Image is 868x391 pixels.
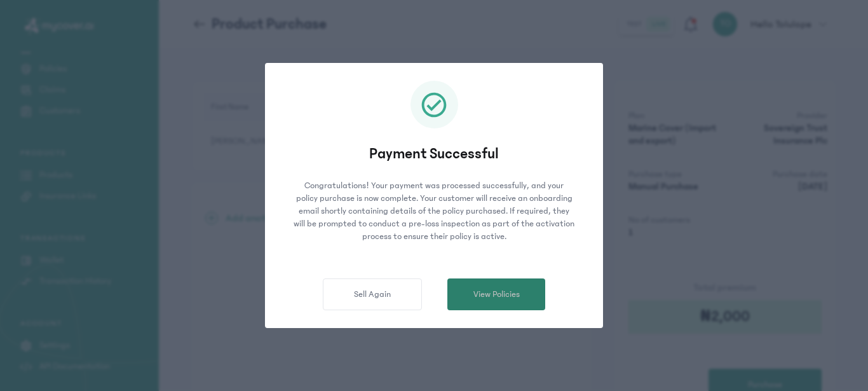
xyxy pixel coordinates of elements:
[473,288,520,301] span: View Policies
[354,288,391,301] span: Sell Again
[323,278,422,310] button: Sell Again
[283,144,585,164] p: Payment Successful
[447,278,545,310] button: View Policies
[283,179,585,243] p: Congratulations! Your payment was processed successfully, and your policy purchase is now complet...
